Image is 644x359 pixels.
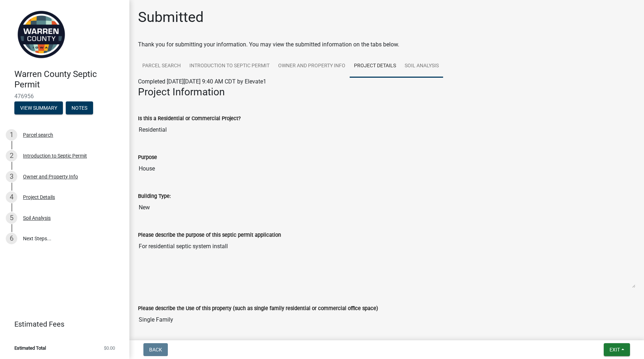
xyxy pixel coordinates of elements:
label: Please describe the Use of this property (such as single family residential or commercial office ... [138,306,378,311]
label: Building Type: [138,194,171,199]
span: Completed [DATE][DATE] 9:40 AM CDT by Elevate1 [138,78,266,85]
div: 5 [6,212,17,224]
wm-modal-confirm: Notes [66,105,93,111]
a: Estimated Fees [6,317,118,331]
button: Exit [604,343,630,356]
label: Please describe the purpose of this septic permit application [138,233,281,238]
button: Notes [66,101,93,114]
div: 6 [6,233,17,244]
div: Owner and Property Info [23,174,78,179]
div: Soil Analysis [23,215,51,221]
div: Introduction to Septic Permit [23,153,87,158]
a: Introduction to Septic Permit [185,55,274,78]
h4: Warren County Septic Permit [14,69,124,90]
div: 1 [6,129,17,141]
span: Estimated Total [14,346,46,350]
wm-modal-confirm: Summary [14,105,63,111]
div: Thank you for submitting your information. You may view the submitted information on the tabs below. [138,40,635,49]
button: View Summary [14,101,63,114]
div: Parcel search [23,132,53,137]
span: Back [149,347,162,353]
div: 4 [6,191,17,203]
span: Exit [609,347,620,353]
a: Soil Analysis [400,55,443,78]
div: 2 [6,150,17,162]
label: Purpose [138,155,157,160]
h3: Project Information [138,86,635,98]
a: Project Details [350,55,400,78]
span: $0.00 [104,346,115,350]
label: Is this a Residential or Commercial Project? [138,116,241,121]
a: Parcel search [138,55,185,78]
h1: Submitted [138,9,204,26]
button: Back [143,343,168,356]
div: 3 [6,171,17,182]
textarea: For residential septic system install [138,239,635,288]
div: Project Details [23,195,55,200]
img: Warren County, Iowa [14,8,68,62]
a: Owner and Property Info [274,55,350,78]
span: 476956 [14,93,115,100]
